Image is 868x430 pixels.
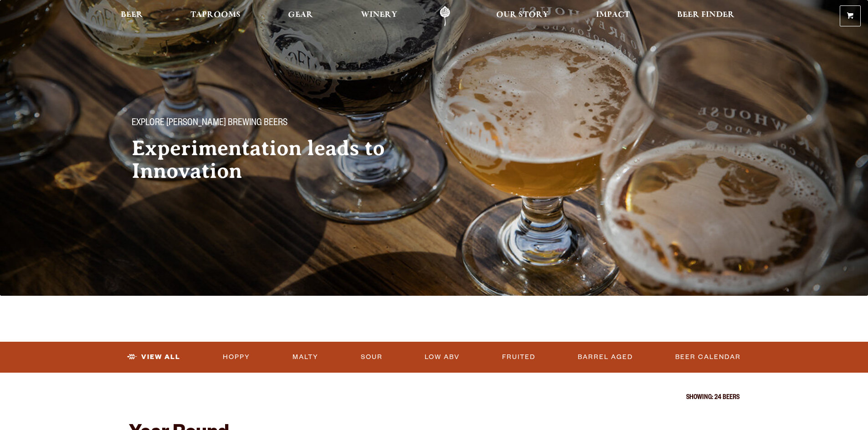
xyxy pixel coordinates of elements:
[590,6,636,26] a: Impact
[421,347,463,368] a: Low ABV
[357,347,386,368] a: Sour
[121,11,143,19] span: Beer
[219,347,254,368] a: Hoppy
[672,347,745,368] a: Beer Calendar
[185,6,247,26] a: Taprooms
[574,347,637,368] a: Barrel Aged
[132,137,416,182] h2: Experimentation leads to Innovation
[123,347,184,368] a: View All
[355,6,403,26] a: Winery
[129,395,740,402] p: Showing: 24 Beers
[677,11,734,19] span: Beer Finder
[190,11,241,19] span: Taprooms
[282,6,319,26] a: Gear
[496,11,549,19] span: Our Story
[132,118,288,130] span: Explore [PERSON_NAME] Brewing Beers
[498,347,539,368] a: Fruited
[288,11,313,19] span: Gear
[490,6,555,26] a: Our Story
[115,6,149,26] a: Beer
[361,11,397,19] span: Winery
[289,347,322,368] a: Malty
[671,6,740,26] a: Beer Finder
[596,11,630,19] span: Impact
[428,6,462,26] a: Odell Home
